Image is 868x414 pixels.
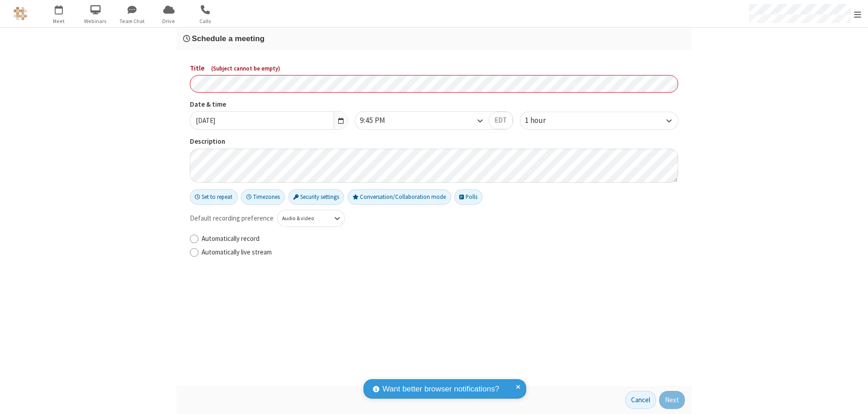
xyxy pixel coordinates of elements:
[348,189,451,205] button: Conversation/Collaboration mode
[190,189,238,205] button: Set to repeat
[241,189,285,205] button: Timezones
[190,213,274,224] span: Default recording preference
[382,383,499,395] span: Want better browser notifications?
[211,65,280,72] span: ( Subject cannot be empty )
[152,17,186,25] span: Drive
[525,115,561,127] div: 1 hour
[288,189,344,205] button: Security settings
[625,391,656,409] button: Cancel
[189,17,222,25] span: Calls
[14,7,27,20] img: QA Selenium DO NOT DELETE OR CHANGE
[190,136,678,147] label: Description
[79,17,113,25] span: Webinars
[115,17,149,25] span: Team Chat
[489,112,513,130] button: EDT
[202,234,678,244] label: Automatically record
[190,99,348,110] label: Date & time
[190,63,678,74] label: Title
[454,189,482,205] button: Polls
[192,34,264,43] span: Schedule a meeting
[659,391,685,409] button: Next
[42,17,76,25] span: Meet
[202,247,678,258] label: Automatically live stream
[360,115,401,127] div: 9:45 PM
[282,214,325,222] div: Audio & video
